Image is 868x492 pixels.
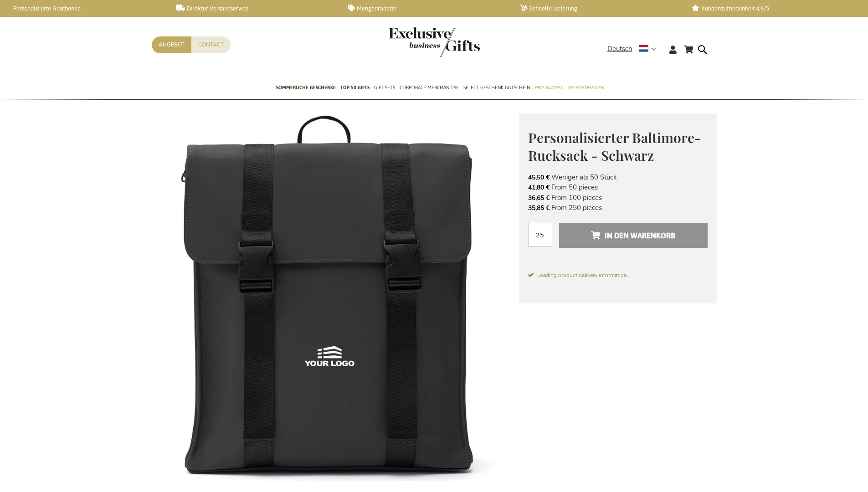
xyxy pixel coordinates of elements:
a: Kundenzufriedenheit 4,6/5 [692,5,849,12]
a: Mengenrabatte [348,5,505,12]
span: Corporate Merchandise [400,83,459,92]
a: store logo [389,27,434,57]
li: Weniger als 50 Stück [528,172,708,182]
span: Gift Sets [374,83,395,92]
input: Menge [528,223,552,247]
li: From 100 pieces [528,193,708,203]
li: From 250 pieces [528,203,708,213]
li: From 50 pieces [528,182,708,192]
span: Select Geschenk Gutschein [463,83,530,92]
span: Gelegenheiten [567,83,604,92]
a: Corporate Merchandise [400,77,459,100]
a: Angebot [152,36,191,53]
span: TOP 50 Gifts [340,83,370,92]
span: 35,85 € [528,204,550,212]
a: Sommerliche geschenke [276,77,336,100]
a: Schnelle Lieferung [520,5,677,12]
a: Contact [191,36,231,53]
a: Gelegenheiten [567,77,604,100]
span: Personalisierter Baltimore-Rucksack - Schwarz [528,128,701,164]
a: Gift Sets [374,77,395,100]
span: 36,65 € [528,194,550,202]
span: 45,50 € [528,173,550,182]
span: Loading product delivery information. [528,271,708,279]
span: 41,80 € [528,183,550,192]
a: Personalisierte Geschenke [5,5,162,12]
span: Sommerliche geschenke [276,83,336,92]
img: Personalised Baltimore Backpack - Black [152,113,519,481]
a: Direkter Versandservice [176,5,334,12]
span: Deutsch [607,44,632,54]
a: Pro Budget [534,77,563,100]
a: TOP 50 Gifts [340,77,370,100]
img: Exclusive Business gifts logo [389,27,480,57]
a: Select Geschenk Gutschein [463,77,530,100]
span: Pro Budget [534,83,563,92]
